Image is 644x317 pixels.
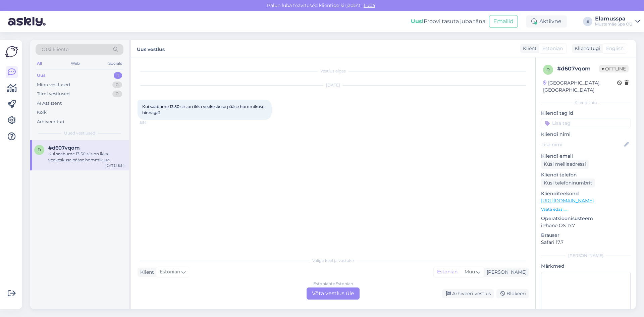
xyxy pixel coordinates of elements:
[520,45,537,52] div: Klient
[541,141,623,148] input: Lisa nimi
[140,120,165,125] span: 8:54
[484,269,527,276] div: [PERSON_NAME]
[42,46,68,53] span: Otsi kliente
[496,289,529,298] div: Blokeeri
[541,131,631,138] p: Kliendi nimi
[465,269,475,275] span: Muu
[541,160,589,169] div: Küsi meiliaadressi
[543,80,617,94] div: [GEOGRAPHIC_DATA], [GEOGRAPHIC_DATA]
[599,65,629,72] span: Offline
[542,45,563,52] span: Estonian
[307,287,360,300] div: Võta vestlus üle
[411,18,424,24] b: Uus!
[362,2,377,8] span: Luba
[138,82,529,88] div: [DATE]
[37,118,64,125] div: Arhiveeritud
[5,45,18,58] img: Askly Logo
[541,100,631,106] div: Kliendi info
[541,232,631,239] p: Brauser
[541,215,631,222] p: Operatsioonisüsteem
[69,59,81,68] div: Web
[112,91,122,97] div: 0
[583,17,592,26] div: E
[541,118,631,128] input: Lisa tag
[595,16,633,21] div: Elamusspa
[541,153,631,160] p: Kliendi email
[572,45,600,52] div: Klienditugi
[64,130,95,136] span: Uued vestlused
[37,72,46,79] div: Uus
[526,15,567,28] div: Aktiivne
[137,44,165,53] label: Uus vestlus
[541,198,594,204] a: [URL][DOMAIN_NAME]
[541,253,631,259] div: [PERSON_NAME]
[36,59,43,68] div: All
[37,91,70,97] div: Tiimi vestlused
[114,72,122,79] div: 1
[142,104,265,115] span: Kui saabume 13.50 siis on ikka veekeskuse pääse hommikuse hinnaga?
[105,163,125,168] div: [DATE] 8:54
[546,67,550,72] span: d
[541,171,631,178] p: Kliendi telefon
[37,109,47,116] div: Kõik
[160,268,180,276] span: Estonian
[541,239,631,246] p: Safari 17.7
[112,82,122,88] div: 0
[138,68,529,74] div: Vestlus algas
[489,15,518,28] button: Emailid
[442,289,494,298] div: Arhiveeri vestlus
[606,45,624,52] span: English
[434,267,461,277] div: Estonian
[541,206,631,212] p: Vaata edasi ...
[541,263,631,270] p: Märkmed
[37,100,62,107] div: AI Assistent
[48,151,125,163] div: Kui saabume 13.50 siis on ikka veekeskuse pääse hommikuse hinnaga?
[38,147,41,152] span: d
[557,65,599,73] div: # d607vqom
[541,222,631,229] p: iPhone OS 17.7
[595,16,640,27] a: ElamusspaMustamäe Spa OÜ
[138,269,154,276] div: Klient
[107,59,123,68] div: Socials
[541,110,631,117] p: Kliendi tag'id
[541,178,595,188] div: Küsi telefoninumbrit
[313,281,353,287] div: Estonian to Estonian
[595,21,633,27] div: Mustamäe Spa OÜ
[541,190,631,197] p: Klienditeekond
[48,145,80,151] span: #d607vqom
[37,82,70,88] div: Minu vestlused
[411,17,486,25] div: Proovi tasuta juba täna:
[138,258,529,264] div: Valige keel ja vastake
